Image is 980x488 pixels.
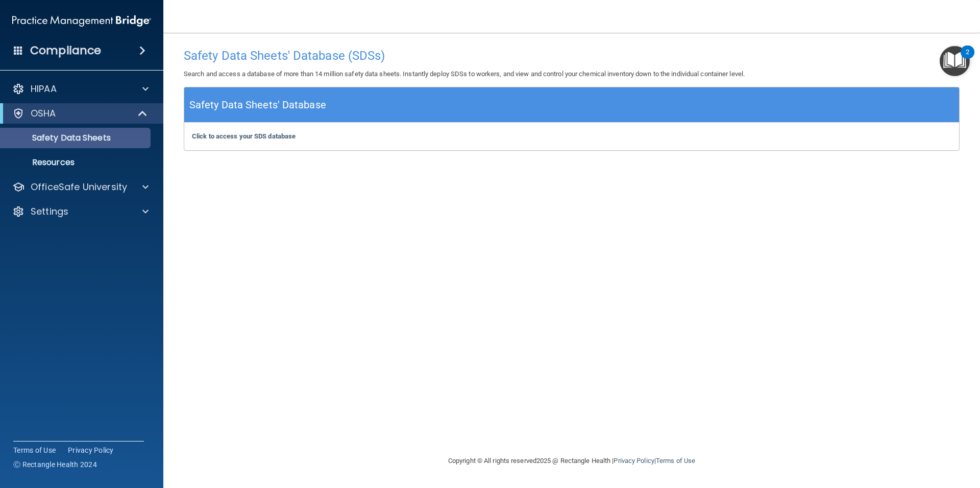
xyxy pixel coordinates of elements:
[31,181,127,193] p: OfficeSafe University
[31,205,68,218] p: Settings
[13,445,56,455] a: Terms of Use
[30,43,101,58] h4: Compliance
[656,457,695,464] a: Terms of Use
[12,107,148,120] a: OSHA
[803,415,968,456] iframe: Drift Widget Chat Controller
[7,157,146,168] p: Resources
[940,46,970,76] button: Open Resource Center, 2 new notifications
[13,459,97,470] span: Ⓒ Rectangle Health 2024
[385,445,758,477] div: Copyright © All rights reserved 2025 @ Rectangle Health | |
[12,83,149,95] a: HIPAA
[184,68,960,80] p: Search and access a database of more than 14 million safety data sheets. Instantly deploy SDSs to...
[31,83,57,95] p: HIPAA
[966,52,969,65] div: 2
[31,107,56,120] p: OSHA
[7,133,146,143] p: Safety Data Sheets
[12,181,149,193] a: OfficeSafe University
[614,457,654,464] a: Privacy Policy
[12,205,149,218] a: Settings
[184,49,960,62] h4: Safety Data Sheets' Database (SDSs)
[68,445,114,455] a: Privacy Policy
[189,96,326,114] h5: Safety Data Sheets' Database
[12,11,151,31] img: PMB logo
[192,132,296,140] a: Click to access your SDS database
